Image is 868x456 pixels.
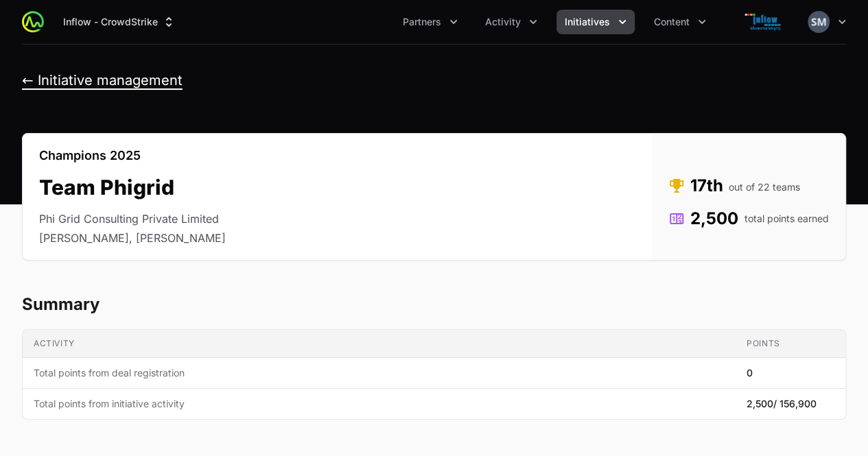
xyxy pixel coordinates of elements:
[565,15,610,29] span: Initiatives
[668,175,829,197] dd: 17th
[55,10,184,34] button: Inflow - CrowdStrike
[477,10,546,34] div: Activity menu
[808,11,830,33] img: Seemantika M
[403,15,441,29] span: Partners
[485,15,521,29] span: Activity
[395,10,466,34] button: Partners
[34,397,725,411] span: Total points from initiative activity
[23,330,736,358] th: Activity
[744,212,829,226] span: total points earned
[556,10,635,34] button: Initiatives
[39,211,226,227] li: Phi Grid Consulting Private Limited
[477,10,546,34] button: Activity
[22,11,44,33] img: ActivitySource
[556,10,635,34] div: Initiatives menu
[22,133,846,261] section: Team Phigrid's details
[39,230,226,246] li: [PERSON_NAME], [PERSON_NAME]
[39,175,226,200] h2: Team Phigrid
[55,10,184,34] div: Supplier switch menu
[668,208,829,230] dd: 2,500
[44,10,714,34] div: Main navigation
[22,293,846,420] section: Team Phigrid's progress summary
[646,10,714,34] div: Content menu
[747,366,753,380] span: 0
[34,366,725,380] span: Total points from deal registration
[22,293,846,315] h2: Summary
[729,180,800,194] span: out of 22 teams
[646,10,714,34] button: Content
[654,15,690,29] span: Content
[747,397,817,411] span: 2,500
[395,10,466,34] div: Partners menu
[22,72,183,89] button: ← Initiative management
[731,8,797,36] img: Inflow
[773,398,817,409] span: / 156,900
[736,330,845,358] th: Points
[39,147,226,164] p: Champions 2025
